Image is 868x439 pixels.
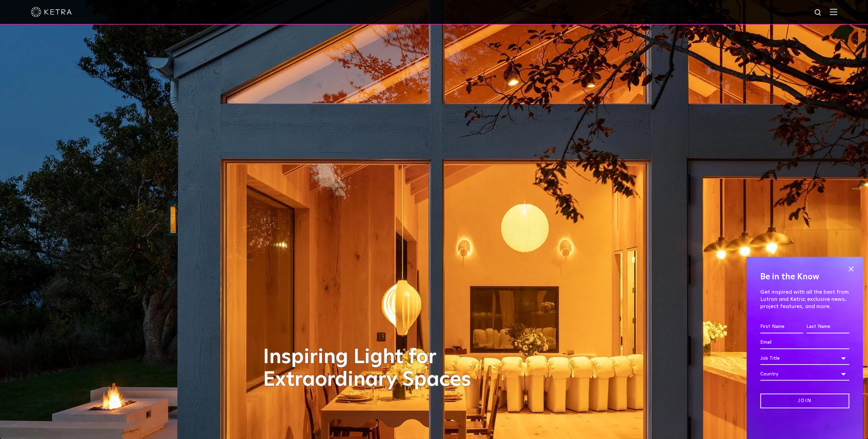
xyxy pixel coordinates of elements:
input: Join [760,394,849,408]
input: Email [760,336,849,349]
p: Get inspired with all the best from Lutron and Ketra: exclusive news, project features, and more. [760,289,849,310]
img: Hamburger%20Nav.svg [830,9,837,15]
div: Job Title [760,352,849,365]
h4: Be in the Know [760,270,849,283]
img: ketra-logo-2019-white [31,7,72,17]
img: search icon [814,9,822,17]
input: First Name [760,320,803,333]
input: Last Name [806,320,849,333]
div: Country [760,368,849,381]
h1: Inspiring Light for Extraordinary Spaces [263,346,485,391]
